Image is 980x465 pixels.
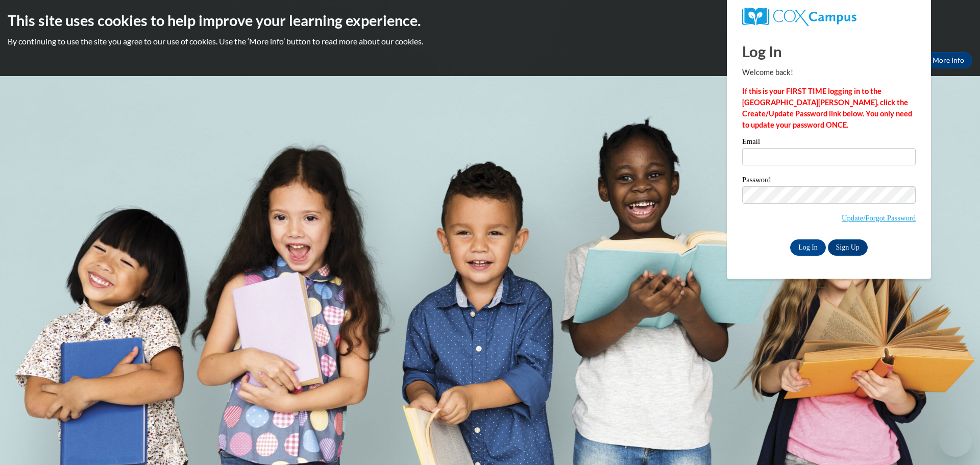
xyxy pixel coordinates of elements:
h1: Log In [742,41,916,62]
a: COX Campus [742,8,916,26]
strong: If this is your FIRST TIME logging in to the [GEOGRAPHIC_DATA][PERSON_NAME], click the Create/Upd... [742,87,912,129]
p: Welcome back! [742,67,916,78]
a: Update/Forgot Password [842,214,916,222]
img: COX Campus [742,8,856,26]
label: Email [742,138,916,148]
iframe: Button to launch messaging window [939,424,972,457]
a: More Info [924,52,972,68]
input: Log In [790,239,826,256]
p: By continuing to use the site you agree to our use of cookies. Use the ‘More info’ button to read... [8,36,972,47]
label: Password [742,176,916,186]
a: Sign Up [828,239,868,256]
h2: This site uses cookies to help improve your learning experience. [8,10,972,31]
